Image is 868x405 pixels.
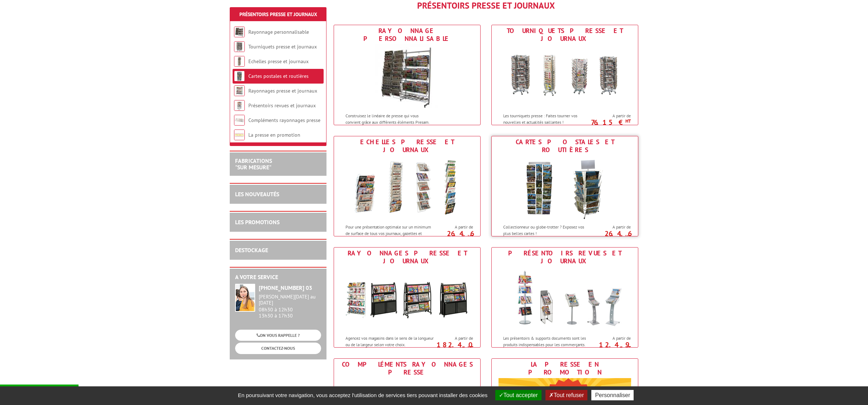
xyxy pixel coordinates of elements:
p: 76.15 € [591,120,631,124]
span: A partir de [437,335,473,341]
p: Les présentoirs & supports documents sont les produits indispensables pour les commerçants. [503,335,592,347]
a: Rayonnages presse et journaux [248,88,317,94]
div: Rayonnage personnalisable [336,27,478,43]
p: Collectionneur ou globe-trotter ? Exposez vos plus belles cartes ! [503,224,592,236]
a: Tourniquets presse et journaux [248,43,317,50]
p: Agencez vos magasins dans le sens de la longueur ou de la largeur selon votre choix. [345,335,434,347]
a: DESTOCKAGE [235,246,268,254]
a: Echelles presse et journaux Echelles presse et journaux Pour une présentation optimale sur un min... [334,136,481,236]
a: Rayonnage personnalisable Rayonnage personnalisable Construisez le linéaire de presse qui vous co... [334,25,481,125]
sup: HT [625,234,631,240]
p: 12.49 € [591,343,631,351]
img: Rayonnages presse et journaux [341,267,473,331]
a: Tourniquets presse et journaux Tourniquets presse et journaux Les tourniquets presse : Faites tou... [491,25,638,125]
a: Rayonnages presse et journaux Rayonnages presse et journaux Agencez vos magasins dans le sens de ... [334,247,481,348]
span: A partir de [594,113,631,119]
div: Présentoirs revues et journaux [493,249,636,265]
img: Cartes postales et routières [499,156,631,220]
img: Présentoirs revues et journaux [234,100,245,111]
img: widget-service.jpg [235,284,255,312]
a: La presse en promotion [248,132,300,138]
p: 26.46 € [591,231,631,240]
a: ON VOUS RAPPELLE ? [235,330,321,341]
img: Rayonnages presse et journaux [234,85,245,96]
a: FABRICATIONS"Sur Mesure" [235,157,272,171]
img: Tourniquets presse et journaux [234,41,245,52]
a: Cartes postales et routières [248,73,309,79]
div: [PERSON_NAME][DATE] au [DATE] [259,294,321,306]
div: Tourniquets presse et journaux [493,27,636,43]
div: 08h30 à 12h30 13h30 à 17h30 [259,294,321,319]
span: A partir de [437,224,473,230]
a: Présentoirs revues et journaux [248,102,316,109]
img: Rayonnage personnalisable [234,27,245,37]
div: La presse en promotion [493,361,636,376]
p: 26.46 € [433,231,473,240]
a: Echelles presse et journaux [248,58,309,65]
img: Présentoirs revues et journaux [499,267,631,331]
img: Tourniquets presse et journaux [499,44,631,109]
sup: HT [468,234,473,240]
img: Cartes postales et routières [234,71,245,81]
img: Compléments rayonnages presse [234,115,245,126]
a: Rayonnage personnalisable [248,29,309,35]
sup: HT [625,345,631,351]
span: En poursuivant votre navigation, vous acceptez l'utilisation de services tiers pouvant installer ... [234,392,491,398]
img: Rayonnage personnalisable [375,44,439,109]
sup: HT [625,118,631,124]
p: 182.40 € [433,343,473,351]
img: Echelles presse et journaux [341,156,473,220]
p: Pour une présentation optimale sur un minimum de surface de tous vos journaux, gazettes et hebdos ! [345,224,434,242]
p: Construisez le linéaire de presse qui vous convient grâce aux différents éléments Presam. [345,113,434,125]
h1: Présentoirs Presse et Journaux [334,1,638,10]
img: La presse en promotion [234,129,245,140]
span: A partir de [594,335,631,341]
div: Compléments rayonnages presse [336,361,478,376]
div: Rayonnages presse et journaux [336,249,478,265]
span: A partir de [594,224,631,230]
strong: [PHONE_NUMBER] 03 [259,284,312,291]
a: LES NOUVEAUTÉS [235,190,279,198]
p: Les tourniquets presse : Faites tourner vos nouvelles et actualités saillantes ! [503,113,592,125]
div: Echelles presse et journaux [336,138,478,154]
button: Tout refuser [545,390,587,400]
button: Personnaliser (fenêtre modale) [591,390,634,400]
a: Présentoirs Presse et Journaux [239,11,317,18]
a: Compléments rayonnages presse [248,117,320,123]
a: LES PROMOTIONS [235,218,280,226]
div: Cartes postales et routières [493,138,636,154]
button: Tout accepter [495,390,542,400]
sup: HT [468,345,473,351]
a: Présentoirs revues et journaux Présentoirs revues et journaux Les présentoirs & supports document... [491,247,638,348]
a: CONTACTEZ-NOUS [235,343,321,354]
h2: A votre service [235,274,321,281]
a: Cartes postales et routières Cartes postales et routières Collectionneur ou globe-trotter ? Expos... [491,136,638,236]
img: Echelles presse et journaux [234,56,245,67]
